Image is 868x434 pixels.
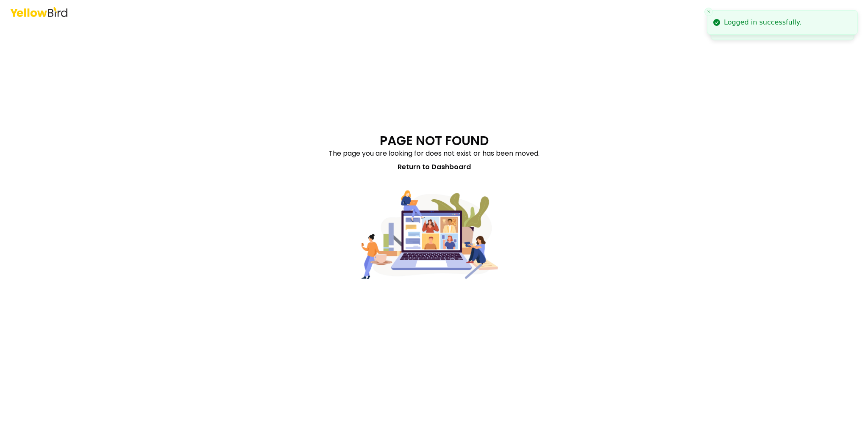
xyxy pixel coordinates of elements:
h1: PAGE NOT FOUND [380,133,489,148]
button: Close toast [704,8,713,16]
p: The page you are looking for does not exist or has been moved. [328,148,540,159]
img: Page not found [319,182,549,316]
a: Return to Dashboard [392,159,476,176]
div: Logged in successfully. [724,17,801,27]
